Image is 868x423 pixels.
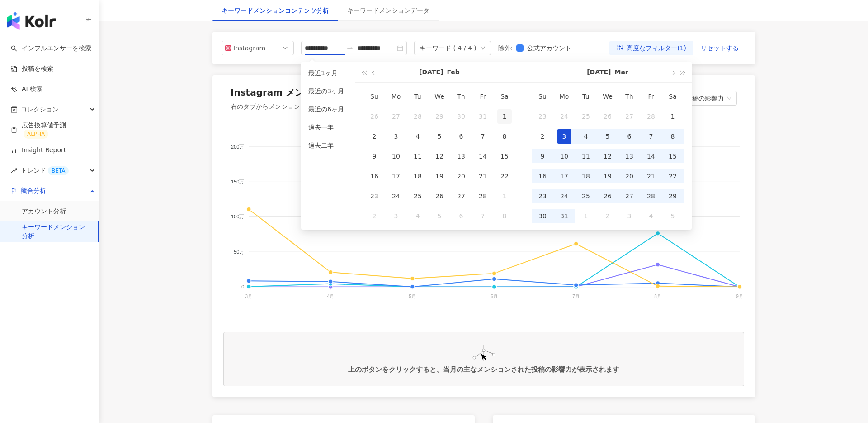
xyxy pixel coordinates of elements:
[579,209,593,223] div: 1
[454,189,468,203] div: 27
[575,106,597,126] td: 2025-02-25
[450,166,472,186] td: 2025-02-20
[231,86,430,99] div: Instagram メンションされたコンテンツの傾向
[21,99,59,120] span: コレクション
[662,126,684,146] td: 2025-03-08
[363,126,385,146] td: 2025-02-02
[231,214,244,220] tspan: 100万
[429,206,450,226] td: 2025-03-05
[532,146,553,166] td: 2025-03-09
[450,126,472,146] td: 2025-02-06
[665,129,680,144] div: 8
[553,126,575,146] td: 2025-03-03
[407,87,429,106] th: Tu
[644,149,658,163] div: 14
[389,149,403,163] div: 10
[644,169,658,183] div: 21
[622,209,637,223] div: 3
[553,106,575,126] td: 2025-02-24
[385,87,407,106] th: Mo
[622,189,637,203] div: 27
[665,169,680,183] div: 22
[693,41,746,55] button: リセットする
[497,149,512,163] div: 15
[535,109,550,124] div: 23
[367,149,382,163] div: 9
[472,87,494,106] th: Fr
[597,146,618,166] td: 2025-03-12
[644,189,658,203] div: 28
[494,106,515,126] td: 2025-02-01
[11,168,17,174] span: rise
[389,209,403,223] div: 3
[618,146,640,166] td: 2025-03-13
[480,45,486,51] span: down
[11,44,91,53] a: searchインフルエンサーを検索
[640,146,662,166] td: 2025-03-14
[48,166,69,175] div: BETA
[532,186,553,206] td: 2025-03-23
[557,109,571,124] div: 24
[579,149,593,163] div: 11
[665,149,680,163] div: 15
[432,189,447,203] div: 26
[410,129,425,144] div: 4
[640,206,662,226] td: 2025-04-04
[575,206,597,226] td: 2025-04-01
[618,166,640,186] td: 2025-03-20
[532,106,553,126] td: 2025-02-23
[233,41,263,55] div: Instagram
[410,209,425,223] div: 4
[476,169,490,183] div: 21
[231,179,244,184] tspan: 150万
[305,84,351,98] li: 最近の3ヶ月
[420,41,476,55] div: キーワード ( 4 / 4 )
[367,129,382,144] div: 2
[644,129,658,144] div: 7
[494,186,515,206] td: 2025-03-01
[241,284,244,289] tspan: 0
[429,106,450,126] td: 2025-01-29
[644,109,658,124] div: 28
[21,181,46,201] span: 競合分析
[644,209,658,223] div: 4
[579,129,593,144] div: 4
[557,129,571,144] div: 3
[557,169,571,183] div: 17
[476,149,490,163] div: 14
[553,146,575,166] td: 2025-03-10
[385,186,407,206] td: 2025-02-24
[498,43,513,53] label: 除外 :
[407,166,429,186] td: 2025-02-18
[11,146,66,155] a: Insight Report
[497,109,512,124] div: 1
[622,149,637,163] div: 13
[11,85,42,94] a: AI 検索
[575,166,597,186] td: 2025-03-18
[347,5,429,15] div: キーワードメンションデータ
[305,120,351,135] li: 過去一年
[432,169,447,183] div: 19
[618,186,640,206] td: 2025-03-27
[497,169,512,183] div: 22
[409,294,416,299] tspan: 5月
[476,109,490,124] div: 31
[535,189,550,203] div: 23
[640,87,662,106] th: Fr
[419,62,443,82] button: [DATE]
[385,206,407,226] td: 2025-03-03
[597,87,618,106] th: We
[494,206,515,226] td: 2025-03-08
[385,146,407,166] td: 2025-02-10
[614,62,628,82] button: Mar
[618,206,640,226] td: 2025-04-03
[600,109,615,124] div: 26
[494,126,515,146] td: 2025-02-08
[363,106,385,126] td: 2025-01-26
[363,206,385,226] td: 2025-03-02
[662,186,684,206] td: 2025-03-29
[553,206,575,226] td: 2025-03-31
[640,186,662,206] td: 2025-03-28
[432,149,447,163] div: 12
[231,102,537,111] div: 右のタブからメンションされたコンテンツの詳細データを確認 (影響力=いいね+シェア+コメント+再生数)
